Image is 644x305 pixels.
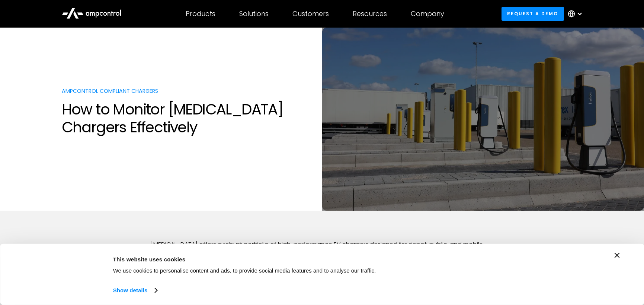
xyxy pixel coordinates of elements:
button: Okay [494,253,601,274]
div: Customers [292,10,329,18]
span: We use cookies to personalise content and ads, to provide social media features and to analyse ou... [113,267,376,274]
p: Ampcontrol compliant chargers [62,87,315,95]
div: Solutions [239,10,269,18]
p: [MEDICAL_DATA] offers a robust portfolio of high-performance EV chargers designed for depot, publ... [151,240,493,282]
div: Products [186,10,215,18]
a: Show details [113,285,157,296]
h1: ‍How to Monitor [MEDICAL_DATA] Chargers Effectively [62,100,315,136]
div: Resources [353,10,387,18]
div: Company [411,10,444,18]
button: Close banner [615,253,620,258]
a: Request a demo [502,7,564,21]
div: This website uses cookies [113,255,478,264]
